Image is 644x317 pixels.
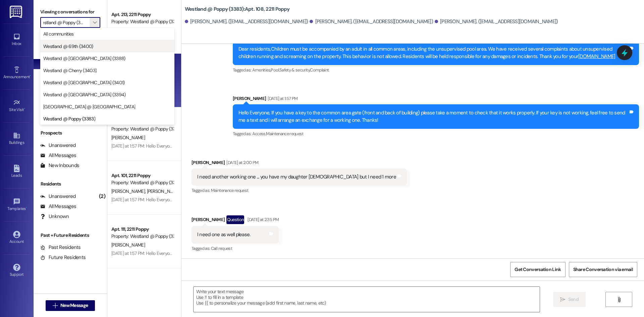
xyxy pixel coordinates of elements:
[40,254,86,261] div: Future Residents
[279,67,310,73] span: Safety & security ,
[26,205,27,210] span: •
[40,162,79,169] div: New Inbounds
[43,17,90,28] input: All communities
[111,179,173,186] div: Property: Westland @ Poppy (3383)
[43,43,93,50] span: Westland @ 69th (3400)
[233,95,639,104] div: [PERSON_NAME]
[111,226,173,233] div: Apt. 111, 2211 Poppy
[30,73,31,78] span: •
[93,20,97,25] i: 
[568,296,579,303] span: Send
[43,103,135,110] span: [GEOGRAPHIC_DATA] @ [GEOGRAPHIC_DATA]
[197,173,396,180] div: I need another working one ... you have my daughter [DEMOGRAPHIC_DATA] but I need 1 more
[60,302,88,309] span: New Message
[10,6,23,18] img: ResiDesk Logo
[3,31,30,49] a: Inbox
[111,233,173,240] div: Property: Westland @ Poppy (3383)
[252,67,271,73] span: Amenities ,
[192,159,407,168] div: [PERSON_NAME]
[238,46,628,60] div: Dear residents,Children must be accompanied by an adult in all common areas, including the unsupe...
[53,303,58,308] i: 
[233,129,639,139] div: Tagged as:
[40,244,81,251] div: Past Residents
[616,297,622,302] i: 
[43,91,126,98] span: Westland @ [GEOGRAPHIC_DATA] (3394)
[3,130,30,148] a: Buildings
[111,125,173,133] div: Property: Westland @ Poppy (3383)
[111,250,632,256] div: [DATE] at 1:57 PM: Hello Everyone, If you have a key to the common area gate (front and back of b...
[192,244,279,253] div: Tagged as:
[211,188,249,193] span: Maintenance request
[185,18,308,25] div: [PERSON_NAME]. ([EMAIL_ADDRESS][DOMAIN_NAME])
[46,300,95,311] button: New Message
[515,266,561,273] span: Get Conversation Link
[147,27,180,33] span: [PERSON_NAME]
[560,297,565,302] i: 
[40,142,76,149] div: Unanswered
[310,67,329,73] span: Complaint
[43,55,125,62] span: Westland @ [GEOGRAPHIC_DATA] (3388)
[43,31,74,37] span: All communities
[553,292,586,307] button: Send
[111,18,173,25] div: Property: Westland @ Poppy (3383)
[225,159,258,166] div: [DATE] at 2:00 PM
[3,229,30,247] a: Account
[40,203,76,210] div: All Messages
[185,6,289,13] b: Westland @ Poppy (3383): Apt. 108, 2211 Poppy
[34,180,107,188] div: Residents
[192,215,279,226] div: [PERSON_NAME]
[147,188,180,194] span: [PERSON_NAME]
[34,129,107,137] div: Prospects
[43,79,125,86] span: Westland @ [GEOGRAPHIC_DATA] (3401)
[211,246,232,251] span: Call request
[111,11,173,18] div: Apt. 213, 2211 Poppy
[111,197,632,203] div: [DATE] at 1:57 PM: Hello Everyone, If you have a key to the common area gate (front and back of b...
[578,53,615,60] a: [DOMAIN_NAME]
[246,216,279,223] div: [DATE] at 2:35 PM
[111,188,147,194] span: [PERSON_NAME]
[3,262,30,280] a: Support
[40,213,69,220] div: Unknown
[192,186,407,195] div: Tagged as:
[43,115,95,122] span: Westland @ Poppy (3383)
[197,231,251,238] div: I need one as well please.
[40,152,76,159] div: All Messages
[252,131,266,137] span: Access ,
[97,191,107,202] div: (2)
[569,262,637,277] button: Share Conversation via email
[3,163,30,181] a: Leads
[34,38,107,45] div: Prospects + Residents
[111,143,632,149] div: [DATE] at 1:57 PM: Hello Everyone, If you have a key to the common area gate (front and back of b...
[111,242,145,248] span: [PERSON_NAME]
[3,97,30,115] a: Site Visit •
[111,172,173,179] div: Apt. 101, 2211 Poppy
[510,262,565,277] button: Get Conversation Link
[3,196,30,214] a: Templates •
[271,67,279,73] span: Pool ,
[111,27,147,33] span: [PERSON_NAME]
[310,18,433,25] div: [PERSON_NAME]. ([EMAIL_ADDRESS][DOMAIN_NAME])
[238,109,628,124] div: Hello Everyone, If you have a key to the common area gate (front and back of building) please tak...
[43,67,97,74] span: Westland @ Cherry (3403)
[266,95,298,102] div: [DATE] at 1:57 PM
[34,232,107,239] div: Past + Future Residents
[111,135,145,141] span: [PERSON_NAME]
[40,7,100,17] label: Viewing conversations for
[233,65,639,75] div: Tagged as:
[226,215,244,224] div: Question
[40,193,76,200] div: Unanswered
[573,266,633,273] span: Share Conversation via email
[24,106,25,111] span: •
[266,131,304,137] span: Maintenance request
[435,18,558,25] div: [PERSON_NAME]. ([EMAIL_ADDRESS][DOMAIN_NAME])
